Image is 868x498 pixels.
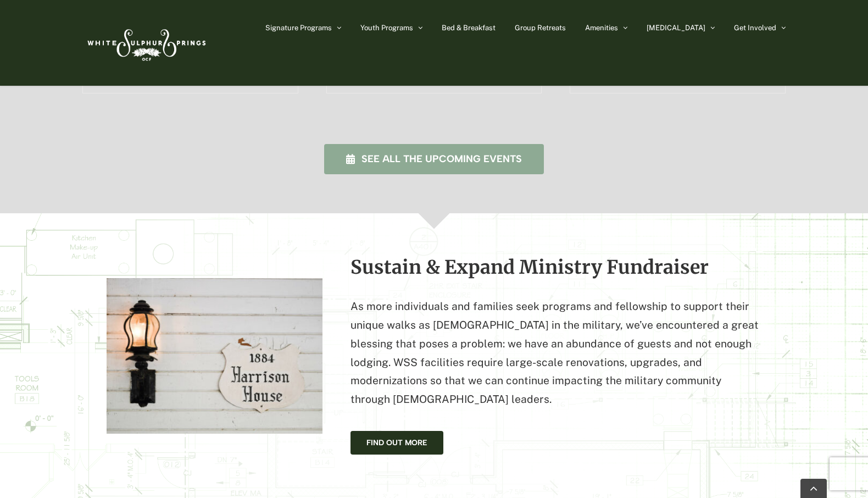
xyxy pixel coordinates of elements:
span: [MEDICAL_DATA] [647,24,705,31]
span: Bed & Breakfast [442,24,496,31]
span: Group Retreats [515,24,566,31]
span: Signature Programs [265,24,332,31]
img: White Sulphur Springs Logo [82,17,209,69]
a: See all the upcoming events [324,144,544,174]
h2: Sustain & Expand Ministry Fundraiser [350,257,761,277]
a: Find Out More [350,431,443,455]
span: See all the upcoming events [361,153,522,165]
p: As more individuals and families seek programs and fellowship to support their unique walks as [D... [350,297,761,409]
img: Harrison Sign & Lantern [107,278,322,434]
span: Youth Programs [360,24,413,31]
span: Amenities [585,24,618,31]
span: Get Involved [734,24,776,31]
span: Find Out More [366,438,427,447]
